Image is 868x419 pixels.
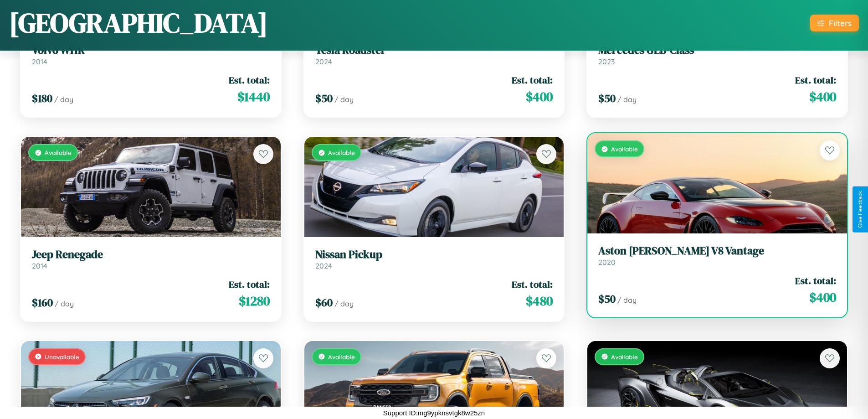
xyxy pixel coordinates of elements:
[617,295,637,305] span: / day
[315,295,333,310] span: $ 60
[32,44,270,57] h3: Volvo WHR
[315,91,333,106] span: $ 50
[32,295,53,310] span: $ 160
[526,88,553,106] span: $ 400
[315,248,553,261] h3: Nissan Pickup
[32,57,47,66] span: 2014
[334,299,354,308] span: / day
[383,407,485,419] p: Support ID: mg9ypknsvtgk8w25zn
[328,149,355,156] span: Available
[598,244,836,267] a: Aston [PERSON_NAME] V8 Vantage2020
[315,248,553,270] a: Nissan Pickup2024
[32,91,52,106] span: $ 180
[315,261,332,270] span: 2024
[32,261,47,270] span: 2014
[598,244,836,258] h3: Aston [PERSON_NAME] V8 Vantage
[611,145,638,153] span: Available
[795,73,836,87] span: Est. total:
[9,4,268,41] h1: [GEOGRAPHIC_DATA]
[55,299,74,308] span: / day
[334,95,354,104] span: / day
[229,73,270,87] span: Est. total:
[315,44,553,57] h3: Tesla Roadster
[809,88,836,106] span: $ 400
[328,353,355,361] span: Available
[239,292,270,310] span: $ 1280
[598,57,615,66] span: 2023
[857,191,863,228] div: Give Feedback
[598,91,616,106] span: $ 50
[829,18,852,28] div: Filters
[611,353,638,361] span: Available
[810,15,859,31] button: Filters
[45,353,79,361] span: Unavailable
[598,44,836,57] h3: Mercedes GLB-Class
[795,274,836,287] span: Est. total:
[45,149,72,156] span: Available
[617,95,637,104] span: / day
[809,288,836,306] span: $ 400
[32,44,270,66] a: Volvo WHR2014
[32,248,270,261] h3: Jeep Renegade
[598,258,616,267] span: 2020
[526,292,553,310] span: $ 480
[237,88,270,106] span: $ 1440
[598,44,836,66] a: Mercedes GLB-Class2023
[315,44,553,66] a: Tesla Roadster2024
[512,73,553,87] span: Est. total:
[315,57,332,66] span: 2024
[598,291,616,306] span: $ 50
[32,248,270,270] a: Jeep Renegade2014
[512,278,553,291] span: Est. total:
[229,278,270,291] span: Est. total:
[54,95,73,104] span: / day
